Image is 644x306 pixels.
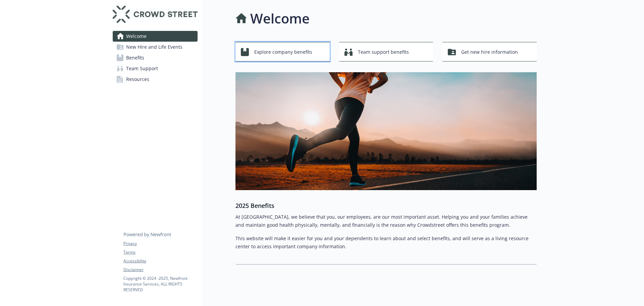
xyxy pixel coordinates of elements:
[235,72,537,190] img: overview page banner
[123,275,197,293] p: Copyright © 2024 - 2025 , Newfront Insurance Services, ALL RIGHTS RESERVED
[123,258,197,264] a: Accessibility
[113,63,198,74] a: Team Support
[442,42,537,61] button: Get new hire information
[113,31,198,42] a: Welcome
[126,42,182,52] span: New Hire and Life Events
[461,46,518,58] span: Get new hire information
[235,234,537,251] p: This website will make it easier for you and your dependents to learn about and select benefits, ...
[339,42,433,61] button: Team support benefits
[250,8,310,29] h1: Welcome
[235,42,330,61] button: Explore company benefits
[254,46,312,58] span: Explore company benefits
[123,267,197,273] a: Disclaimer
[235,213,537,229] p: At [GEOGRAPHIC_DATA], we believe that you, our employees, are our most important asset. Helping y...
[358,46,409,58] span: Team support benefits
[113,42,198,52] a: New Hire and Life Events
[126,31,147,42] span: Welcome
[113,74,198,85] a: Resources
[113,52,198,63] a: Benefits
[126,63,158,74] span: Team Support
[123,241,197,247] a: Privacy
[126,74,149,85] span: Resources
[126,52,144,63] span: Benefits
[235,201,537,210] h3: 2025 Benefits
[123,249,197,255] a: Terms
